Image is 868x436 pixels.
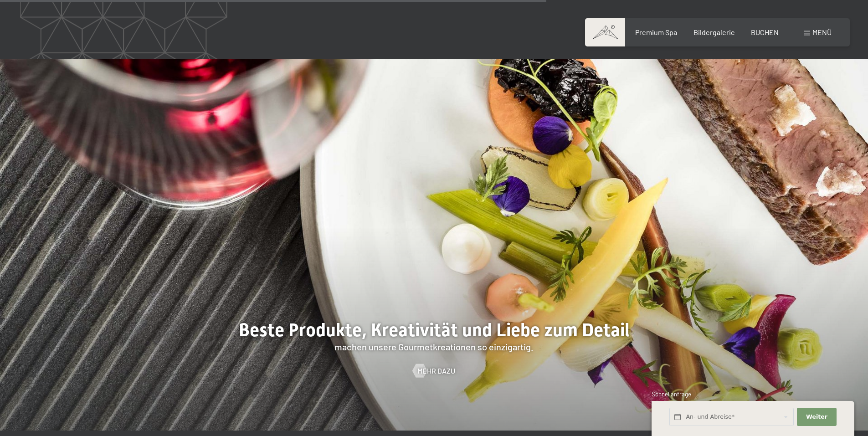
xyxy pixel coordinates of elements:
span: Menü [812,28,832,36]
span: 1 [651,414,653,421]
a: Bildergalerie [693,28,735,36]
span: Einwilligung Marketing* [347,240,422,249]
a: Premium Spa [635,28,677,36]
span: Mehr dazu [417,366,455,376]
a: BUCHEN [751,28,779,36]
span: Schnellanfrage [652,390,691,398]
button: Weiter [797,408,836,426]
span: Weiter [806,413,827,421]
